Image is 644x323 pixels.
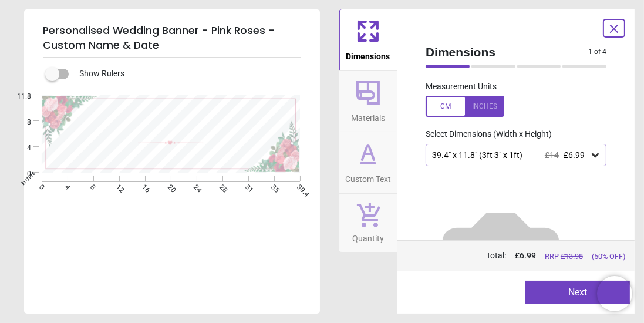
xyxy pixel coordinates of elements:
span: 8 [9,117,31,127]
button: Dimensions [339,9,397,70]
span: £14 [545,150,559,160]
span: RRP [545,251,583,262]
span: 11.8 [9,92,31,102]
span: Quantity [352,227,384,245]
div: 39.4" x 11.8" (3ft 3" x 1ft) [431,150,589,160]
button: Custom Text [339,132,397,193]
span: Dimensions [346,45,390,63]
label: Measurement Units [426,81,497,93]
h5: Personalised Wedding Banner - Pink Roses - Custom Name & Date [43,19,301,58]
button: Materials [339,71,397,132]
span: £ [515,250,536,262]
span: 4 [9,143,31,153]
button: Next [525,281,630,304]
span: Dimensions [426,43,588,60]
span: 0 [9,169,31,179]
span: £6.99 [564,150,585,160]
div: Show Rulers [52,67,320,81]
span: 6.99 [520,251,536,260]
span: £ 13.98 [561,252,583,261]
label: Select Dimensions (Width x Height) [416,129,552,140]
div: Total: [424,250,625,262]
button: Quantity [339,194,397,253]
iframe: Brevo live chat [597,276,632,311]
span: Materials [351,107,385,125]
span: 1 of 4 [588,47,606,57]
span: (50% OFF) [592,251,625,262]
span: Custom Text [345,168,391,186]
